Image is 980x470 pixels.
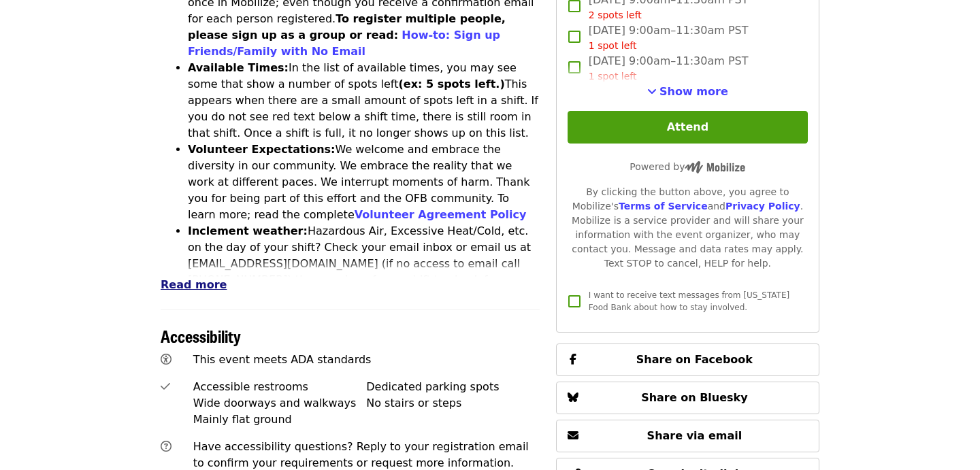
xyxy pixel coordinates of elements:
[188,12,506,41] strong: To register multiple people, please sign up as a group or read:
[161,353,171,366] i: universal-access icon
[188,141,540,223] li: We welcome and embrace the diversity in our community. We embrace the reality that we work at dif...
[161,324,241,348] span: Accessibility
[619,201,708,212] a: Terms of Service
[366,379,540,395] div: Dedicated parking spots
[636,353,753,366] span: Share on Facebook
[188,143,336,156] strong: Volunteer Expectations:
[589,22,749,53] span: [DATE] 9:00am–11:30am PST
[647,429,742,442] span: Share via email
[589,290,789,312] span: I want to receive text messages from [US_STATE] Food Bank about how to stay involved.
[589,10,642,20] span: 2 spots left
[647,84,728,100] button: See more timeslots
[188,29,500,58] a: How-to: Sign up Friends/Family with No Email
[641,391,748,404] span: Share on Bluesky
[193,412,367,428] div: Mainly flat ground
[659,85,728,98] span: Show more
[556,343,819,376] button: Share on Facebook
[193,353,372,366] span: This event meets ADA standards
[161,278,227,291] span: Read more
[589,53,749,84] span: [DATE] 9:00am–11:30am PST
[556,420,819,452] button: Share via email
[685,161,745,173] img: Powered by Mobilize
[188,223,540,305] li: Hazardous Air, Excessive Heat/Cold, etc. on the day of your shift? Check your email inbox or emai...
[193,395,367,412] div: Wide doorways and walkways
[630,161,745,172] span: Powered by
[366,395,540,412] div: No stairs or steps
[589,40,637,51] span: 1 spot left
[193,440,529,469] span: Have accessibility questions? Reply to your registration email to confirm your requirements or re...
[161,440,171,453] i: question-circle icon
[568,185,808,271] div: By clicking the button above, you agree to Mobilize's and . Mobilize is a service provider and wi...
[398,78,504,90] strong: (ex: 5 spots left.)
[161,380,170,393] i: check icon
[589,71,637,82] span: 1 spot left
[568,111,808,144] button: Attend
[193,379,367,395] div: Accessible restrooms
[556,382,819,414] button: Share on Bluesky
[725,201,800,212] a: Privacy Policy
[188,224,308,237] strong: Inclement weather:
[355,208,527,221] a: Volunteer Agreement Policy
[188,61,289,74] strong: Available Times:
[188,60,540,141] li: In the list of available times, you may see some that show a number of spots left This appears wh...
[161,277,227,293] button: Read more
